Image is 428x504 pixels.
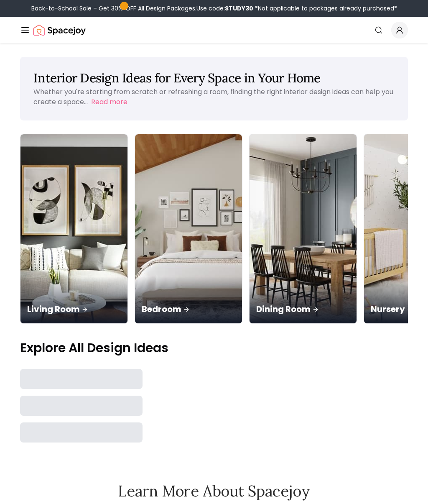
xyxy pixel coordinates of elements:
[91,97,127,107] button: Read more
[20,134,128,324] a: Living RoomLiving Room
[225,4,253,13] b: STUDY30
[253,4,397,13] span: *Not applicable to packages already purchased*
[33,22,86,38] a: Spacejoy
[27,303,121,315] p: Living Room
[20,134,127,323] img: Living Room
[196,4,253,13] span: Use code:
[33,87,393,107] p: Whether you're starting from scratch or refreshing a room, finding the right interior design idea...
[135,134,242,323] img: Bedroom
[33,70,395,85] h1: Interior Design Ideas for Every Space in Your Home
[33,22,86,38] img: Spacejoy Logo
[20,17,408,43] nav: Global
[249,134,357,324] a: Dining RoomDining Room
[250,134,357,323] img: Dining Room
[20,340,408,356] p: Explore All Design Ideas
[256,303,350,315] p: Dining Room
[31,4,397,13] div: Back-to-School Sale – Get 30% OFF All Design Packages.
[135,134,242,324] a: BedroomBedroom
[20,483,408,499] h2: Learn More About Spacejoy
[142,303,235,315] p: Bedroom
